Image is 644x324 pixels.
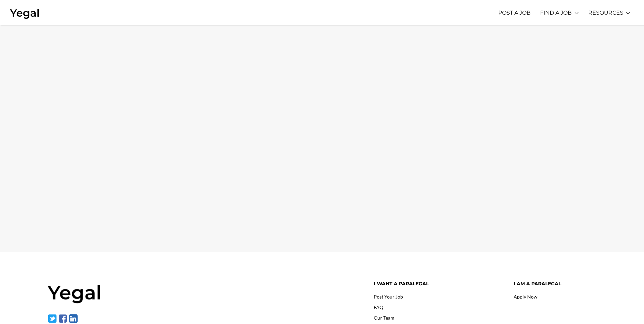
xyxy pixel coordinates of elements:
a: POST A JOB [498,3,531,22]
img: linkedin-1.svg [69,314,78,323]
img: facebook-1.svg [58,314,68,323]
a: Our Team [374,315,394,321]
img: twitter-1.svg [48,314,57,323]
a: RESOURCES [588,3,623,22]
a: FAQ [374,304,383,310]
a: Apply Now [514,294,537,300]
a: FIND A JOB [540,3,572,22]
h4: I am a paralegal [514,281,597,287]
a: Post Your Job [374,294,403,300]
h4: I want a paralegal [374,281,503,287]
